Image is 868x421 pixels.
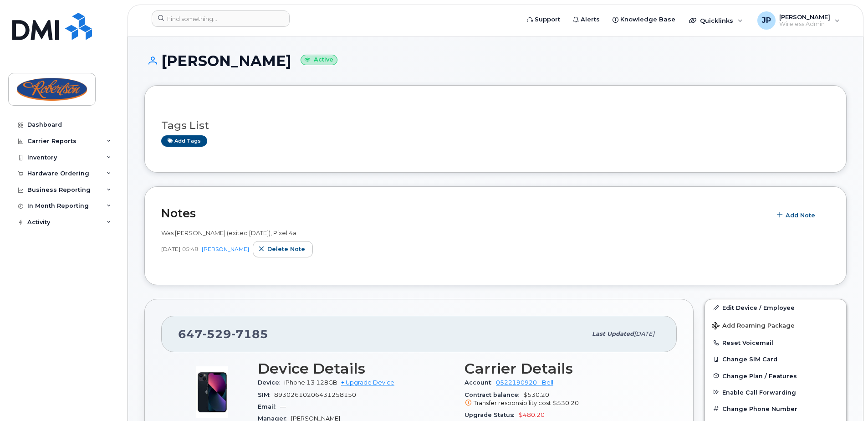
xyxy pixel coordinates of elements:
span: Change Plan / Features [722,372,797,379]
h3: Tags List [161,120,830,131]
span: Account [465,379,496,386]
span: Delete note [267,245,305,253]
button: Delete note [253,241,313,257]
span: $530.20 [553,400,579,406]
span: iPhone 13 128GB [284,379,337,386]
h2: Notes [161,206,766,220]
span: Transfer responsibility cost [474,400,551,406]
span: $480.20 [519,411,545,418]
span: 89302610206431258150 [274,391,356,398]
span: Add Note [786,211,815,220]
span: [DATE] [634,330,654,337]
button: Add Roaming Package [705,316,846,334]
button: Reset Voicemail [705,334,846,351]
span: Add Roaming Package [712,322,795,331]
button: Change SIM Card [705,351,846,367]
span: Was [PERSON_NAME] (exited [DATE]), Pixel 4a [161,229,296,236]
span: Device [258,379,284,386]
a: [PERSON_NAME] [202,246,249,252]
img: image20231002-3703462-1ig824h.jpeg [185,365,240,420]
small: Active [301,55,337,65]
span: [DATE] [161,245,180,253]
h3: Device Details [258,360,454,377]
span: $530.20 [465,391,660,408]
span: Email [258,403,280,410]
h3: Carrier Details [465,360,660,377]
span: Contract balance [465,391,523,398]
span: — [280,403,286,410]
a: 0522190920 - Bell [496,379,553,386]
a: Edit Device / Employee [705,299,846,316]
a: + Upgrade Device [341,379,394,386]
a: Add tags [161,135,207,147]
button: Add Note [771,207,823,223]
span: Last updated [592,330,634,337]
span: 05:48 [182,245,198,253]
span: 529 [203,327,231,341]
span: 647 [178,327,268,341]
h1: [PERSON_NAME] [144,53,847,69]
span: 7185 [231,327,268,341]
button: Enable Call Forwarding [705,384,846,400]
span: SIM [258,391,274,398]
span: Enable Call Forwarding [722,389,796,395]
button: Change Plan / Features [705,368,846,384]
span: Upgrade Status [465,411,519,418]
button: Change Phone Number [705,400,846,417]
